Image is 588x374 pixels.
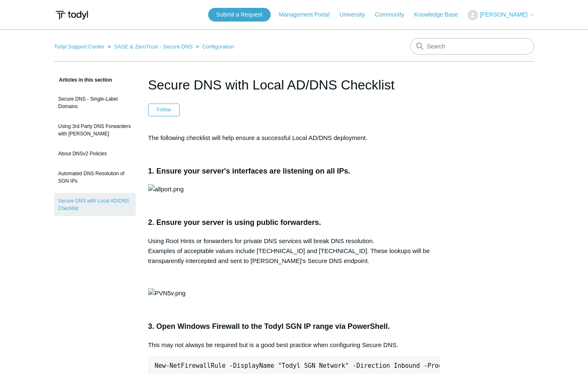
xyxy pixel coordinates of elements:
[148,340,440,350] p: This may not always be required but is a good best practice when configuring Secure DNS.
[54,146,136,162] a: About DNSv2 Policies
[279,10,338,19] a: Management Portal
[202,43,234,50] a: Configuration
[148,184,184,194] img: allport.png
[468,10,534,20] button: [PERSON_NAME]
[410,38,534,55] input: Search
[54,43,106,50] li: Todyl Support Center
[148,217,440,229] h3: 2. Ensure your server is using public forwarders.
[106,43,194,50] li: SASE & ZeroTrust - Secure DNS
[114,43,192,50] a: SASE & ZeroTrust - Secure DNS
[54,77,112,83] span: Articles in this section
[375,10,413,19] a: Community
[148,133,440,143] p: The following checklist will help ensure a successful Local AD/DNS deployment.
[414,10,466,19] a: Knowledge Base
[54,43,105,50] a: Todyl Support Center
[54,118,136,142] a: Using 3rd Party DNS Forwarders with [PERSON_NAME]
[148,288,186,298] img: PVN5v.png
[148,321,440,333] h3: 3. Open Windows Firewall to the Todyl SGN IP range via PowerShell.
[148,75,440,95] h1: Secure DNS with Local AD/DNS Checklist
[148,165,440,177] h3: 1. Ensure your server's interfaces are listening on all IPs.
[54,193,136,216] a: Secure DNS with Local AD/DNS Checklist
[148,104,180,116] button: Follow Article
[148,236,440,266] p: Using Root Hints or forwarders for private DNS services will break DNS resolution. Examples of ac...
[339,10,373,19] a: University
[194,43,234,50] li: Configuration
[54,166,136,189] a: Automated DNS Resolution of SGN IPs
[480,11,527,18] span: [PERSON_NAME]
[54,91,136,114] a: Secure DNS - Single-Label Domains
[208,8,271,22] a: Submit a Request
[54,7,89,23] img: Todyl Support Center Help Center home page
